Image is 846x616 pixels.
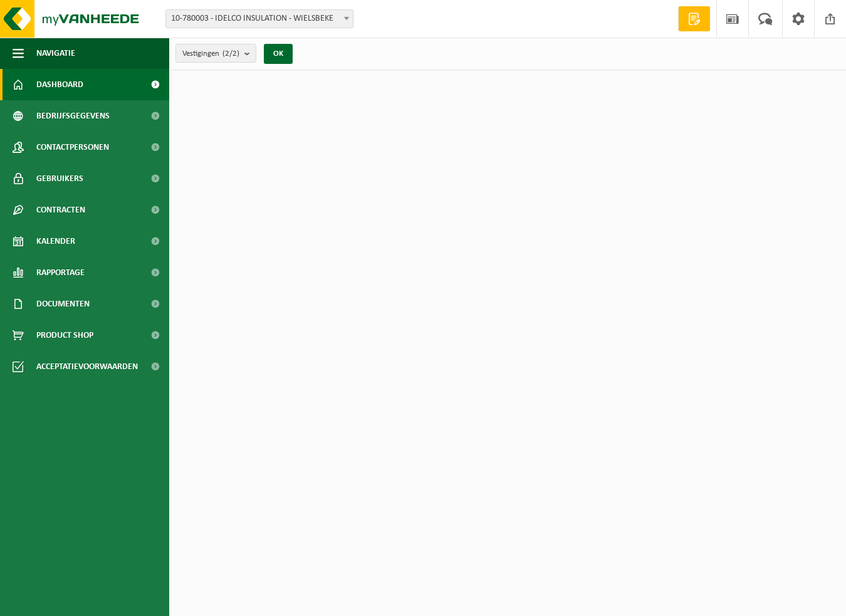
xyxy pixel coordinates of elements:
span: Dashboard [36,69,83,100]
span: Acceptatievoorwaarden [36,351,138,382]
button: OK [264,44,293,64]
span: Documenten [36,288,90,320]
span: 10-780003 - IDELCO INSULATION - WIELSBEKE [166,10,353,28]
span: 10-780003 - IDELCO INSULATION - WIELSBEKE [165,9,353,28]
span: Product Shop [36,320,93,351]
span: Rapportage [36,257,85,288]
span: Kalender [36,226,75,257]
span: Navigatie [36,38,75,69]
span: Contracten [36,194,85,226]
button: Vestigingen(2/2) [175,44,256,63]
span: Bedrijfsgegevens [36,100,110,132]
span: Vestigingen [182,44,239,63]
count: (2/2) [222,50,239,58]
span: Gebruikers [36,163,83,194]
span: Contactpersonen [36,132,109,163]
